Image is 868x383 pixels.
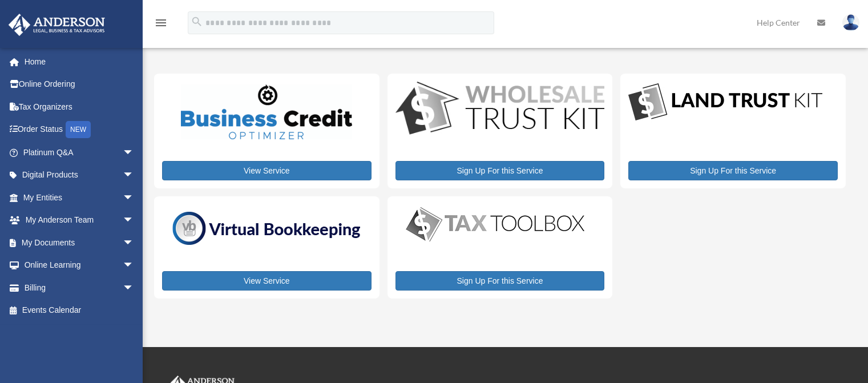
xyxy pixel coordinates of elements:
[8,231,151,254] a: My Documentsarrow_drop_down
[8,186,151,209] a: My Entitiesarrow_drop_down
[8,50,151,73] a: Home
[628,82,822,123] img: LandTrust_lgo-1.jpg
[395,161,605,180] a: Sign Up For this Service
[162,161,372,180] a: View Service
[8,276,151,299] a: Billingarrow_drop_down
[395,271,605,291] a: Sign Up For this Service
[8,209,151,232] a: My Anderson Teamarrow_drop_down
[8,118,151,142] a: Order StatusNEW
[123,209,146,232] span: arrow_drop_down
[154,16,168,30] i: menu
[8,141,151,164] a: Platinum Q&Aarrow_drop_down
[123,164,146,187] span: arrow_drop_down
[191,15,203,28] i: search
[395,204,595,244] img: taxtoolbox_new-1.webp
[162,271,372,291] a: View Service
[5,14,108,36] img: Anderson Advisors Platinum Portal
[628,161,838,180] a: Sign Up For this Service
[8,254,151,277] a: Online Learningarrow_drop_down
[8,164,146,187] a: Digital Productsarrow_drop_down
[66,121,91,138] div: NEW
[123,186,146,209] span: arrow_drop_down
[8,95,151,118] a: Tax Organizers
[154,20,168,30] a: menu
[123,276,146,300] span: arrow_drop_down
[842,14,859,31] img: User Pic
[395,82,605,137] img: WS-Trust-Kit-lgo-1.jpg
[123,254,146,277] span: arrow_drop_down
[123,231,146,255] span: arrow_drop_down
[8,299,151,322] a: Events Calendar
[8,73,151,96] a: Online Ordering
[123,141,146,164] span: arrow_drop_down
